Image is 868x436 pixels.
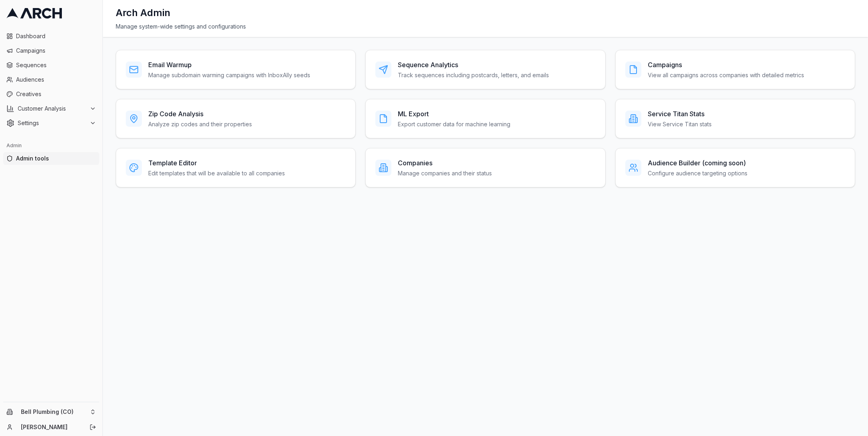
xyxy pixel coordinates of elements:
[3,88,99,101] a: Creatives
[3,102,99,115] button: Customer Analysis
[116,50,356,89] a: Email WarmupManage subdomain warming campaigns with InboxAlly seeds
[398,71,549,79] p: Track sequences including postcards, letters, and emails
[3,30,99,43] a: Dashboard
[21,423,81,431] a: [PERSON_NAME]
[148,120,252,128] p: Analyze zip codes and their properties
[16,61,96,69] span: Sequences
[3,117,99,130] button: Settings
[116,148,356,187] a: Template EditorEdit templates that will be available to all companies
[3,44,99,57] a: Campaigns
[148,169,285,177] p: Edit templates that will be available to all companies
[3,405,99,418] button: Bell Plumbing (CO)
[365,50,605,89] a: Sequence AnalyticsTrack sequences including postcards, letters, and emails
[148,71,310,79] p: Manage subdomain warming campaigns with InboxAlly seeds
[16,32,96,40] span: Dashboard
[648,71,804,79] p: View all campaigns across companies with detailed metrics
[398,158,492,168] h3: Companies
[648,60,804,70] h3: Campaigns
[648,109,712,119] h3: Service Titan Stats
[116,99,356,138] a: Zip Code AnalysisAnalyze zip codes and their properties
[148,158,285,168] h3: Template Editor
[398,169,492,177] p: Manage companies and their status
[615,99,855,138] a: Service Titan StatsView Service Titan stats
[615,148,855,187] a: Audience Builder (coming soon)Configure audience targeting options
[87,422,98,433] button: Log out
[116,23,855,31] div: Manage system-wide settings and configurations
[16,90,96,98] span: Creatives
[648,158,747,168] h3: Audience Builder (coming soon)
[3,139,99,152] div: Admin
[365,99,605,138] a: ML ExportExport customer data for machine learning
[16,47,96,55] span: Campaigns
[648,120,712,128] p: View Service Titan stats
[365,148,605,187] a: CompaniesManage companies and their status
[148,60,310,70] h3: Email Warmup
[148,109,252,119] h3: Zip Code Analysis
[398,120,510,128] p: Export customer data for machine learning
[116,6,170,19] h1: Arch Admin
[16,76,96,84] span: Audiences
[21,408,86,415] span: Bell Plumbing (CO)
[398,60,549,70] h3: Sequence Analytics
[3,73,99,86] a: Audiences
[3,59,99,72] a: Sequences
[615,50,855,89] a: CampaignsView all campaigns across companies with detailed metrics
[3,152,99,165] a: Admin tools
[398,109,510,119] h3: ML Export
[18,105,86,113] span: Customer Analysis
[18,119,86,127] span: Settings
[648,169,747,177] p: Configure audience targeting options
[16,154,96,162] span: Admin tools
